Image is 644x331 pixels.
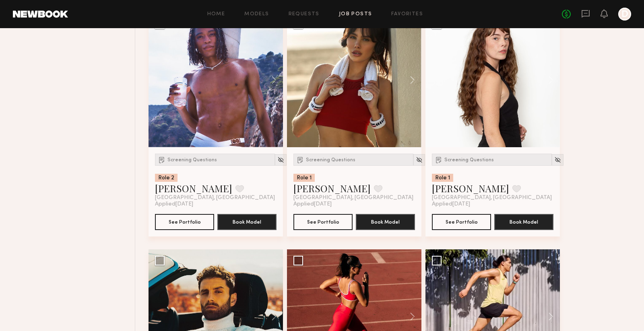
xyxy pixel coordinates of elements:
img: Unhide Model [554,156,561,163]
button: Book Model [356,214,415,230]
span: [GEOGRAPHIC_DATA], [GEOGRAPHIC_DATA] [432,195,552,201]
a: D [618,8,631,21]
a: Requests [289,12,320,17]
img: Submission Icon [296,156,304,164]
button: See Portfolio [432,214,491,230]
a: [PERSON_NAME] [432,182,509,195]
a: Models [244,12,269,17]
img: Unhide Model [277,156,284,163]
div: Role 1 [293,174,315,182]
img: Submission Icon [435,156,443,164]
button: Book Model [494,214,553,230]
a: [PERSON_NAME] [293,182,371,195]
img: Submission Icon [158,156,166,164]
a: Book Model [217,218,277,225]
button: See Portfolio [293,214,353,230]
a: Job Posts [339,12,372,17]
img: Unhide Model [416,156,423,163]
div: Role 1 [432,174,453,182]
span: Screening Questions [444,158,494,162]
button: Book Model [217,214,277,230]
a: [PERSON_NAME] [155,182,232,195]
div: Applied [DATE] [293,201,415,208]
span: Screening Questions [167,158,217,162]
div: Applied [DATE] [432,201,553,208]
button: See Portfolio [155,214,214,230]
div: Applied [DATE] [155,201,277,208]
span: [GEOGRAPHIC_DATA], [GEOGRAPHIC_DATA] [293,195,413,201]
a: Book Model [356,218,415,225]
a: Home [207,12,225,17]
div: Role 2 [155,174,178,182]
span: [GEOGRAPHIC_DATA], [GEOGRAPHIC_DATA] [155,195,275,201]
a: Book Model [494,218,553,225]
span: Screening Questions [306,158,355,162]
a: Favorites [391,12,423,17]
